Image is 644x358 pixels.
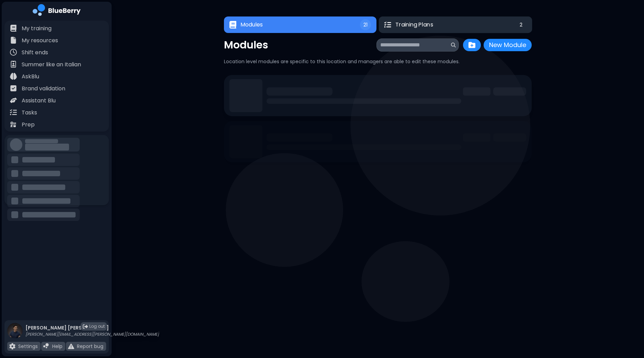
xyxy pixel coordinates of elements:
img: file icon [10,73,17,80]
p: My training [22,24,52,33]
img: file icon [10,37,17,44]
p: Assistant Blu [22,97,56,105]
img: search icon [451,43,456,47]
img: file icon [10,121,17,128]
img: file icon [10,97,17,104]
p: AskBlu [22,72,39,81]
span: Log out [89,324,105,329]
button: Training PlansTraining Plans2 [379,16,532,33]
img: file icon [68,343,74,349]
img: file icon [9,343,15,349]
span: Modules [240,21,263,29]
img: file icon [10,25,17,32]
p: Modules [224,39,268,51]
img: Modules [229,21,236,29]
p: Brand validation [22,85,65,93]
p: My resources [22,36,58,45]
p: Report bug [77,343,103,349]
img: file icon [10,49,17,56]
p: Location level modules are specific to this location and managers are able to edit these modules. [224,58,532,65]
span: 2 [520,22,522,28]
img: folder plus icon [468,42,475,48]
img: Training Plans [384,21,391,28]
button: New Module [484,39,532,51]
p: Summer like an Italian [22,60,81,69]
p: Shift ends [22,48,48,57]
img: profile photo [7,323,23,345]
p: [PERSON_NAME] [PERSON_NAME] [25,325,159,331]
img: file icon [10,109,17,116]
span: 21 [363,22,368,28]
img: file icon [10,61,17,68]
p: Tasks [22,109,37,117]
img: file icon [43,343,49,349]
p: [PERSON_NAME][EMAIL_ADDRESS][PERSON_NAME][DOMAIN_NAME] [25,332,159,337]
img: file icon [10,85,17,92]
span: Training Plans [395,21,433,29]
p: Help [52,343,63,349]
button: ModulesModules21 [224,16,376,33]
p: Prep [22,121,35,129]
p: Settings [18,343,38,349]
img: company logo [33,4,81,18]
img: logout [83,324,88,329]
